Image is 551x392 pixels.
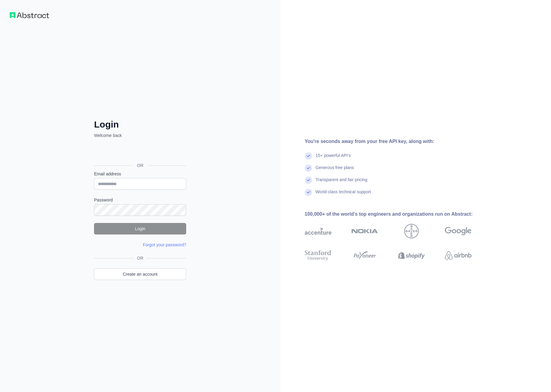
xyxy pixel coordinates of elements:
label: Email address [94,171,186,177]
div: 100,000+ of the world's top engineers and organizations run on Abstract: [305,211,491,218]
img: check mark [305,152,312,160]
div: 15+ powerful API's [316,152,351,164]
img: bayer [404,224,419,238]
img: Workflow [10,12,49,18]
img: payoneer [351,249,378,262]
img: google [445,224,472,238]
iframe: Sign in with Google Button [91,145,188,158]
img: accenture [305,224,331,238]
img: check mark [305,164,312,172]
div: World-class technical support [316,189,371,201]
img: airbnb [445,249,472,262]
img: stanford university [305,249,331,262]
button: Login [94,223,186,234]
img: check mark [305,177,312,184]
a: Forgot your password? [143,242,186,247]
img: check mark [305,189,312,196]
img: nokia [351,224,378,238]
span: OR [135,255,146,261]
div: Transparent and fair pricing [316,177,368,189]
p: Welcome back [94,132,186,138]
a: Create an account [94,268,186,280]
h2: Login [94,119,186,130]
span: OR [132,162,148,168]
div: You're seconds away from your free API key, along with: [305,138,491,145]
img: shopify [398,249,425,262]
label: Password [94,197,186,203]
div: Generous free plans [316,164,354,177]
